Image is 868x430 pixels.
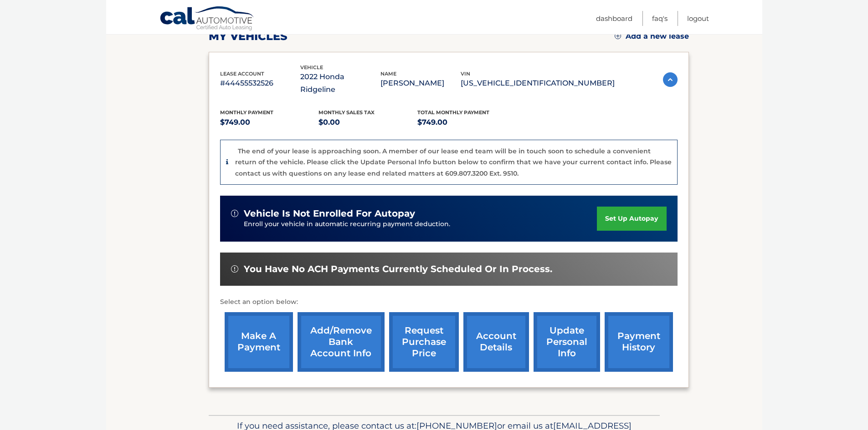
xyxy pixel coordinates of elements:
span: Monthly sales Tax [318,109,375,116]
a: Add/Remove bank account info [298,312,385,372]
span: name [380,71,396,77]
a: set up autopay [597,207,666,231]
span: vin [461,71,470,77]
a: request purchase price [389,312,459,372]
p: $749.00 [417,116,516,129]
a: Dashboard [596,11,632,26]
p: [US_VEHICLE_IDENTIFICATION_NUMBER] [461,77,615,90]
a: account details [463,312,529,372]
span: vehicle [300,64,323,71]
a: Cal Automotive [159,6,255,32]
p: The end of your lease is approaching soon. A member of our lease end team will be in touch soon t... [235,147,672,177]
span: lease account [220,71,264,77]
span: You have no ACH payments currently scheduled or in process. [244,263,552,275]
a: Add a new lease [615,32,689,41]
img: accordion-active.svg [663,72,678,87]
p: 2022 Honda Ridgeline [300,71,380,96]
p: [PERSON_NAME] [380,77,461,90]
p: #44455532526 [220,77,300,90]
img: alert-white.svg [231,265,238,273]
p: Enroll your vehicle in automatic recurring payment deduction. [244,219,597,229]
a: FAQ's [652,11,668,26]
img: add.svg [615,33,621,39]
p: $0.00 [318,116,417,129]
a: Logout [687,11,709,26]
span: Total Monthly Payment [417,109,489,116]
span: Monthly Payment [220,109,273,116]
a: make a payment [225,312,293,372]
p: Select an option below: [220,297,678,308]
a: payment history [605,312,673,372]
a: update personal info [534,312,600,372]
h2: my vehicles [209,30,288,43]
p: $749.00 [220,116,319,129]
img: alert-white.svg [231,210,238,217]
span: vehicle is not enrolled for autopay [244,208,415,219]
